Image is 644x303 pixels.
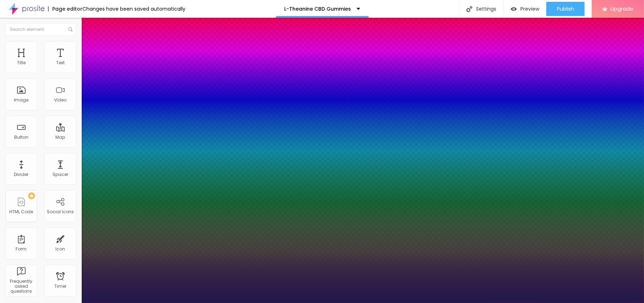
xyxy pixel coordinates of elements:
[546,2,585,16] button: Publish
[10,209,33,214] div: HTML Code
[285,6,351,11] p: L-Theanine CBD Gummies
[466,6,472,12] img: Icone
[16,247,27,252] div: Form
[14,98,29,103] div: Image
[56,60,65,65] div: Text
[557,6,574,12] span: Publish
[68,27,72,32] img: Icone
[520,6,539,12] span: Preview
[48,6,82,11] div: Page editor
[47,209,74,214] div: Social Icons
[82,6,185,11] div: Changes have been saved automatically
[14,135,28,140] div: Button
[53,172,68,177] div: Spacer
[610,6,633,12] span: Upgrade
[14,172,29,177] div: Divider
[504,2,546,16] button: Preview
[56,135,65,140] div: Map
[56,247,65,252] div: Icon
[54,98,67,103] div: Video
[17,60,26,65] div: Title
[5,23,76,36] input: Search element
[7,279,35,294] div: Frequently asked questions
[511,6,517,12] img: view-1.svg
[54,284,66,289] div: Timer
